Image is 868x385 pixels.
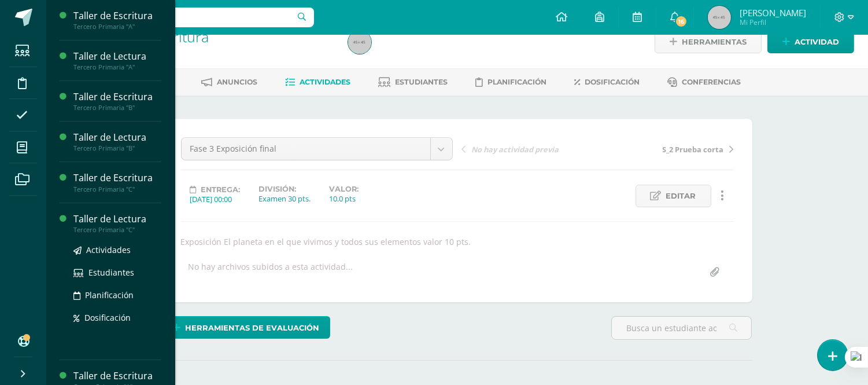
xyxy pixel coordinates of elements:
span: Editar [666,185,696,207]
a: Herramientas [655,31,762,53]
div: Taller de Lectura [73,50,161,63]
div: Taller de Escritura [73,369,161,383]
div: Taller de Escritura [73,9,161,23]
span: Dosificación [84,312,131,323]
label: Valor: [330,185,359,193]
div: Taller de Escritura [73,171,161,185]
span: Actividades [86,244,131,255]
a: Planificación [73,288,161,302]
a: Taller de LecturaTercero Primaria "A" [73,50,161,71]
span: Entrega: [201,185,241,194]
input: Busca un usuario... [54,8,314,27]
a: S_2 Prueba corta [598,143,734,155]
span: Mi Perfil [740,17,806,27]
div: Tercero Primaria "A" [73,23,161,31]
a: Taller de LecturaTercero Primaria "C" [73,212,161,234]
div: Taller de Escritura [73,90,161,104]
span: Dosificación [585,78,640,86]
div: Exposición El planeta en el que vivimos y todos sus elementos valor 10 pts. [176,236,738,247]
a: Estudiantes [378,73,448,91]
a: Anuncios [201,73,257,91]
a: Taller de EscrituraTercero Primaria "A" [73,9,161,31]
a: Fase 3 Exposición final [182,138,452,160]
span: Herramientas de evaluación [185,317,319,339]
span: Planificación [85,289,134,300]
a: Herramientas de evaluación [162,316,330,339]
span: Anuncios [217,78,257,86]
a: Taller de EscrituraTercero Primaria "B" [73,90,161,112]
span: No hay actividad previa [472,144,559,155]
a: Conferencias [667,73,741,91]
span: Actividades [300,78,350,86]
span: 16 [675,15,688,28]
a: Estudiantes [73,266,161,279]
img: 45x45 [348,31,371,54]
span: S_2 Prueba corta [663,144,724,155]
span: Fase 3 Exposición final [190,138,422,160]
span: Estudiantes [88,267,134,278]
div: [DATE] 00:00 [190,194,241,204]
label: División: [259,185,311,193]
div: Tercero Primaria 'C' [90,45,334,56]
div: Tercero Primaria "C" [73,226,161,234]
img: 45x45 [708,6,731,29]
input: Busca un estudiante aquí... [612,317,751,339]
span: Planificación [487,78,546,86]
span: Conferencias [682,78,741,86]
div: Tercero Primaria "B" [73,144,161,152]
div: Taller de Lectura [73,212,161,226]
div: Tercero Primaria "C" [73,185,161,193]
a: Dosificación [574,73,640,91]
span: [PERSON_NAME] [740,7,806,19]
div: 10.0 pts [330,193,359,204]
h1: Taller de Escritura [90,28,334,45]
a: Planificación [475,73,546,91]
span: Herramientas [682,31,747,53]
a: Actividad [767,31,854,53]
a: Taller de LecturaTercero Primaria "B" [73,131,161,152]
a: Actividades [285,73,350,91]
span: Estudiantes [395,78,448,86]
div: Examen 30 pts. [259,193,311,204]
div: Tercero Primaria "A" [73,63,161,71]
a: Taller de EscrituraTercero Primaria "C" [73,171,161,193]
div: Taller de Lectura [73,131,161,144]
span: Actividad [795,31,839,53]
a: Actividades [73,243,161,256]
div: No hay archivos subidos a esta actividad... [189,261,353,284]
a: Dosificación [73,311,161,324]
div: Tercero Primaria "B" [73,104,161,112]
